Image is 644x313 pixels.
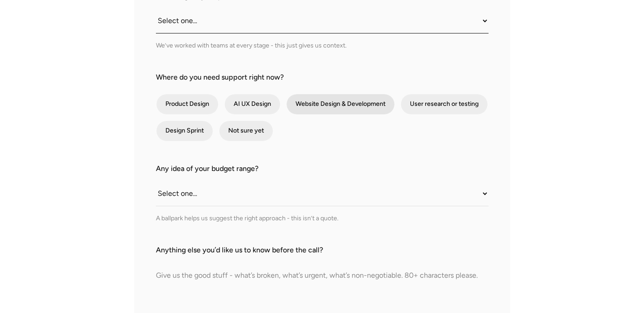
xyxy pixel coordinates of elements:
div: We’ve worked with teams at every stage - this just gives us context. [156,41,489,50]
label: Where do you need support right now? [156,72,489,83]
div: A ballpark helps us suggest the right approach - this isn’t a quote. [156,213,489,223]
label: Anything else you’d like us to know before the call? [156,245,489,256]
label: Any idea of your budget range? [156,163,489,174]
